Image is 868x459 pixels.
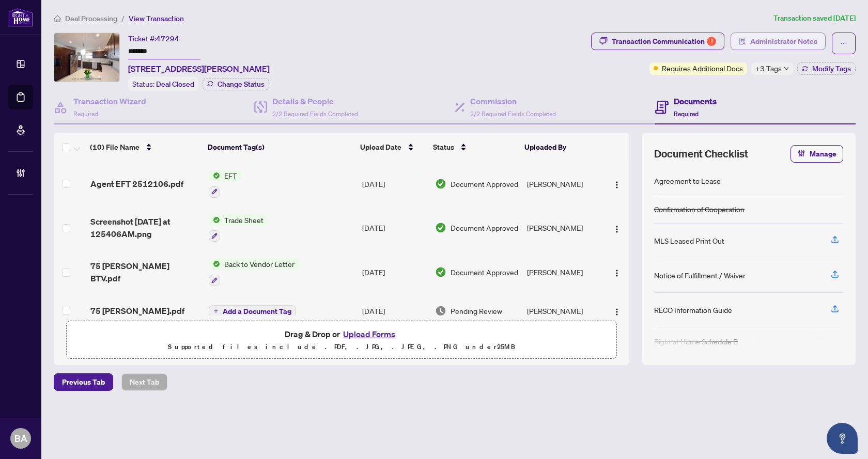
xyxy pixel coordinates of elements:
span: 47294 [156,34,179,43]
span: Change Status [218,81,265,88]
div: MLS Leased Print Out [654,235,724,246]
td: [PERSON_NAME] [523,162,603,206]
div: Ticket #: [128,33,179,44]
td: [PERSON_NAME] [523,250,603,294]
th: Uploaded By [520,133,601,162]
button: Manage [791,145,843,163]
img: Document Status [435,305,446,316]
td: [PERSON_NAME] [523,294,603,327]
span: 75 [PERSON_NAME] BTV.pdf [90,260,200,284]
span: Document Approved [451,178,518,189]
div: Right at Home Schedule B [654,336,738,347]
span: Add a Document Tag [223,308,291,315]
th: Upload Date [356,133,429,162]
th: Status [429,133,520,162]
button: Modify Tags [797,62,856,75]
span: Document Approved [451,266,518,278]
span: solution [739,38,746,45]
span: Document Approved [451,222,518,233]
span: 2/2 Required Fields Completed [470,110,556,118]
span: Status [433,141,454,153]
span: plus [213,308,219,313]
button: Status IconEFT [209,170,241,198]
img: Document Status [435,222,446,233]
img: Document Status [435,266,446,278]
img: IMG-E12301477_1.jpg [54,33,119,82]
div: RECO Information Guide [654,304,732,315]
div: Confirmation of Cooperation [654,203,745,215]
th: Document Tag(s) [204,133,356,162]
span: Drag & Drop orUpload FormsSupported files include .PDF, .JPG, .JPEG, .PNG under25MB [67,321,616,359]
button: Status IconTrade Sheet [209,214,268,242]
td: [PERSON_NAME] [523,206,603,250]
span: Manage [810,146,836,162]
button: Status IconBack to Vendor Letter [209,258,299,286]
span: down [784,66,789,71]
td: [DATE] [358,250,431,294]
span: Upload Date [360,141,401,153]
img: Logo [613,269,621,277]
h4: Documents [674,95,717,107]
button: Open asap [827,423,858,454]
span: 2/2 Required Fields Completed [272,110,358,118]
span: Deal Processing [65,14,117,23]
td: [DATE] [358,162,431,206]
button: Logo [609,176,625,192]
div: Notice of Fulfillment / Waiver [654,270,746,281]
img: Logo [613,181,621,189]
span: Deal Closed [156,80,194,89]
div: Status: [128,77,198,91]
div: 1 [707,37,716,46]
span: Modify Tags [812,65,851,72]
span: home [54,15,61,22]
img: Status Icon [209,214,220,226]
span: Previous Tab [62,374,105,390]
img: Logo [613,308,621,316]
span: Drag & Drop or [285,327,398,341]
li: / [121,12,125,24]
div: Agreement to Lease [654,175,721,186]
img: Logo [613,225,621,233]
span: EFT [220,170,241,181]
button: Add a Document Tag [209,304,296,318]
span: Administrator Notes [750,33,817,50]
div: Transaction Communication [612,33,716,50]
span: [STREET_ADDRESS][PERSON_NAME] [128,62,270,75]
span: BA [14,431,27,446]
span: View Transaction [129,14,184,23]
span: Trade Sheet [220,214,268,226]
span: 75 [PERSON_NAME].pdf [90,305,184,317]
button: Logo [609,219,625,236]
button: Change Status [203,78,269,90]
span: Back to Vendor Letter [220,258,299,270]
button: Previous Tab [54,373,113,391]
img: Status Icon [209,170,220,181]
h4: Commission [470,95,556,107]
button: Next Tab [121,373,167,391]
span: Screenshot [DATE] at 125406AM.png [90,215,200,240]
button: Administrator Notes [731,33,826,50]
img: logo [8,8,33,27]
td: [DATE] [358,294,431,327]
span: +3 Tags [755,62,782,74]
h4: Transaction Wizard [73,95,146,107]
article: Transaction saved [DATE] [773,12,856,24]
button: Transaction Communication1 [591,33,724,50]
span: Requires Additional Docs [662,62,743,74]
span: Required [674,110,699,118]
img: Document Status [435,178,446,189]
span: Required [73,110,98,118]
img: Status Icon [209,258,220,270]
span: Pending Review [451,305,502,316]
span: ellipsis [840,40,847,47]
button: Logo [609,264,625,280]
button: Upload Forms [340,327,398,341]
h4: Details & People [272,95,358,107]
th: (10) File Name [86,133,204,162]
p: Supported files include .PDF, .JPG, .JPEG, .PNG under 25 MB [73,341,610,353]
span: (10) File Name [90,141,139,153]
span: Document Checklist [654,147,748,161]
button: Add a Document Tag [209,305,296,318]
span: Agent EFT 2512106.pdf [90,178,183,190]
button: Logo [609,303,625,319]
